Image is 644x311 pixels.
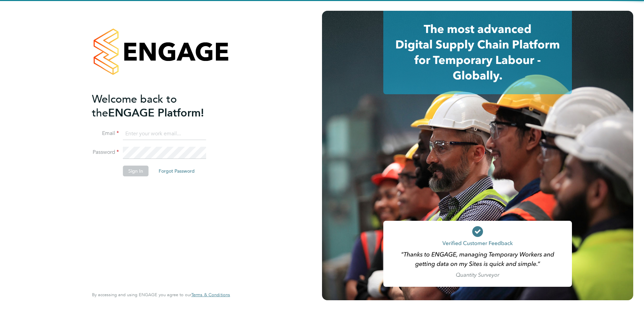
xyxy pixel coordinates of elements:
[123,128,206,140] input: Enter your work email...
[92,92,223,120] h2: ENGAGE Platform!
[191,292,230,298] span: Terms & Conditions
[92,93,177,119] span: Welcome back to the
[153,166,200,176] button: Forgot Password
[92,130,119,137] label: Email
[123,166,149,176] button: Sign In
[191,292,230,298] a: Terms & Conditions
[92,292,230,298] span: By accessing and using ENGAGE you agree to our
[92,149,119,156] label: Password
